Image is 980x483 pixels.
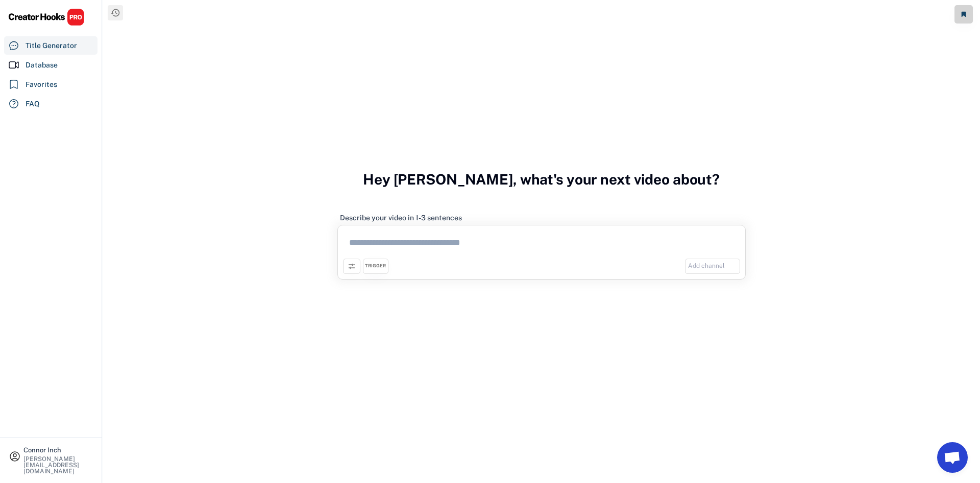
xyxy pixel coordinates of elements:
[26,60,58,71] div: Database
[26,99,40,109] div: FAQ
[937,442,968,473] a: Open chat
[26,40,77,51] div: Title Generator
[365,263,386,269] div: TRIGGER
[23,456,93,474] div: [PERSON_NAME][EMAIL_ADDRESS][DOMAIN_NAME]
[340,213,462,222] div: Describe your video in 1-3 sentences
[26,79,57,90] div: Favorites
[688,262,725,270] div: Add channel
[8,8,85,26] img: CHPRO%20Logo.svg
[363,160,720,199] h3: Hey [PERSON_NAME], what's your next video about?
[23,447,93,453] div: Connor Inch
